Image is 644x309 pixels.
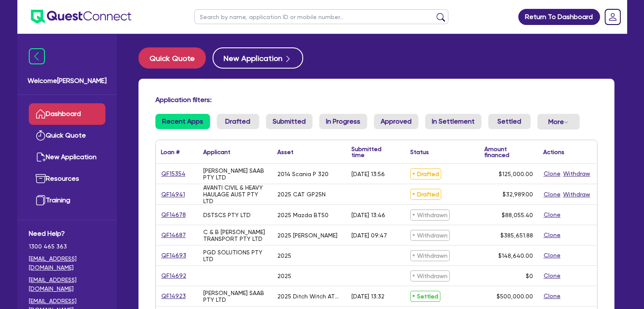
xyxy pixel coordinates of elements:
[161,251,187,260] a: QF14693
[29,168,105,190] a: Resources
[203,149,230,155] div: Applicant
[602,6,624,28] a: Dropdown toggle
[277,191,326,198] div: 2025 CAT GP25N
[410,230,450,241] span: Withdrawn
[563,190,591,199] button: Withdraw
[29,146,105,168] a: New Application
[29,242,105,251] span: 1300 465 363
[351,293,384,300] div: [DATE] 13:32
[410,189,441,200] span: Drafted
[277,212,329,218] div: 2025 Mazda BT50
[518,9,600,25] a: Return To Dashboard
[36,174,46,184] img: resources
[36,195,46,205] img: training
[138,47,213,69] a: Quick Quote
[500,232,533,239] span: $385,651.88
[526,273,533,279] span: $0
[29,103,105,125] a: Dashboard
[155,114,210,129] a: Recent Apps
[543,251,561,260] button: Clone
[543,169,561,179] button: Clone
[503,191,533,198] span: $32,989.00
[277,149,293,155] div: Asset
[277,171,329,177] div: 2014 Scania P 320
[543,230,561,240] button: Clone
[161,210,186,220] a: QF14678
[277,293,341,300] div: 2025 Ditch Witch AT32
[161,190,185,199] a: QF14941
[410,250,450,261] span: Withdrawn
[502,212,533,218] span: $88,055.40
[277,273,291,279] div: 2025
[277,252,291,259] div: 2025
[161,230,186,240] a: QF14687
[138,47,206,69] button: Quick Quote
[213,47,303,69] button: New Application
[499,171,533,177] span: $125,000.00
[36,130,46,141] img: quick-quote
[484,146,533,158] div: Amount financed
[351,171,385,177] div: [DATE] 13:56
[29,276,105,293] a: [EMAIL_ADDRESS][DOMAIN_NAME]
[351,232,387,239] div: [DATE] 09:47
[410,168,441,179] span: Drafted
[31,10,131,24] img: quest-connect-logo-blue
[217,114,259,129] a: Drafted
[543,291,561,301] button: Clone
[543,271,561,281] button: Clone
[351,146,392,158] div: Submitted time
[203,290,267,303] div: [PERSON_NAME] SAAB PTY LTD
[194,9,448,24] input: Search by name, application ID or mobile number...
[28,76,107,86] span: Welcome [PERSON_NAME]
[488,114,531,129] a: Settled
[563,169,591,179] button: Withdraw
[203,184,267,204] div: AVANTI CIVIL & HEAVY HAULAGE AUST PTY LTD
[203,212,251,218] div: DSTSCS PTY LTD
[155,96,597,104] h4: Application filters:
[29,254,105,272] a: [EMAIL_ADDRESS][DOMAIN_NAME]
[410,270,450,281] span: Withdrawn
[36,152,46,162] img: new-application
[410,210,450,221] span: Withdrawn
[498,252,533,259] span: $148,640.00
[537,114,580,130] button: Dropdown toggle
[266,114,312,129] a: Submitted
[543,190,561,199] button: Clone
[161,291,186,301] a: QF14923
[203,229,267,242] div: C & B [PERSON_NAME] TRANSPORT PTY LTD
[29,48,45,64] img: icon-menu-close
[374,114,418,129] a: Approved
[410,291,440,302] span: Settled
[29,229,105,239] span: Need Help?
[29,125,105,146] a: Quick Quote
[203,167,267,181] div: [PERSON_NAME] SAAB PTY LTD
[161,271,187,281] a: QF14692
[543,210,561,220] button: Clone
[29,190,105,211] a: Training
[497,293,533,300] span: $500,000.00
[161,169,186,179] a: QF15354
[161,149,180,155] div: Loan #
[277,232,337,239] div: 2025 [PERSON_NAME]
[543,149,564,155] div: Actions
[410,149,429,155] div: Status
[203,249,267,262] div: PGD SOLUTIONS PTY LTD
[425,114,481,129] a: In Settlement
[319,114,367,129] a: In Progress
[351,212,385,218] div: [DATE] 13:46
